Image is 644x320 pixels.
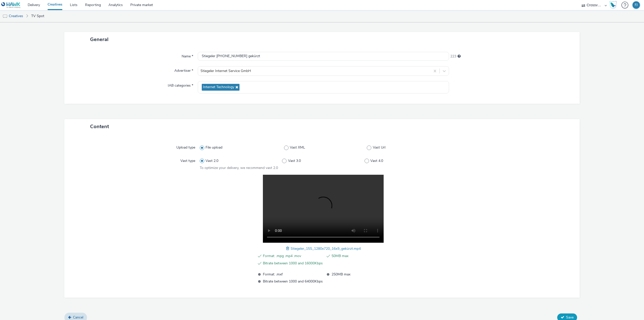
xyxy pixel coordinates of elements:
label: Upload type [174,143,197,150]
span: Bitrate between 1000 and 64000Kbps [263,278,323,284]
span: Vast 3.0 [288,158,301,163]
span: Stiegeler_15S_1280x720_16x9_gekürzt.mp4 [291,246,361,251]
a: Hawk Academy [609,1,619,9]
label: IAB categories * [166,81,195,88]
span: To optimize your delivery, we recommend vast 2.0 [200,165,278,170]
span: 50MB max [332,253,391,259]
span: Format: .mpg .mp4 .mov [263,253,323,259]
div: FJ [635,1,638,9]
label: Name * [180,52,195,59]
span: Vast 2.0 [206,158,218,163]
span: Content [90,123,109,130]
span: Vast 4.0 [370,158,383,163]
span: Bitrate between 1000 and 16000Kbps [263,260,323,266]
div: Maximum 255 characters [458,54,461,59]
span: Vast Url [373,145,385,150]
span: File upload [206,145,222,150]
label: Advertiser * [172,66,195,73]
span: Format: .mxf [263,271,323,277]
span: 223 [450,54,456,59]
label: Vast type [178,156,197,163]
span: Internet Technology [203,85,234,89]
img: Hawk Academy [609,1,617,9]
span: Cancel [73,315,83,320]
span: 250MB max [332,271,391,277]
span: Save [566,315,574,320]
span: Vast XML [290,145,305,150]
img: tv [3,14,8,19]
input: Name [198,52,449,61]
span: General [90,36,108,43]
a: TV Spot [29,10,47,22]
img: undefined Logo [1,2,21,8]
